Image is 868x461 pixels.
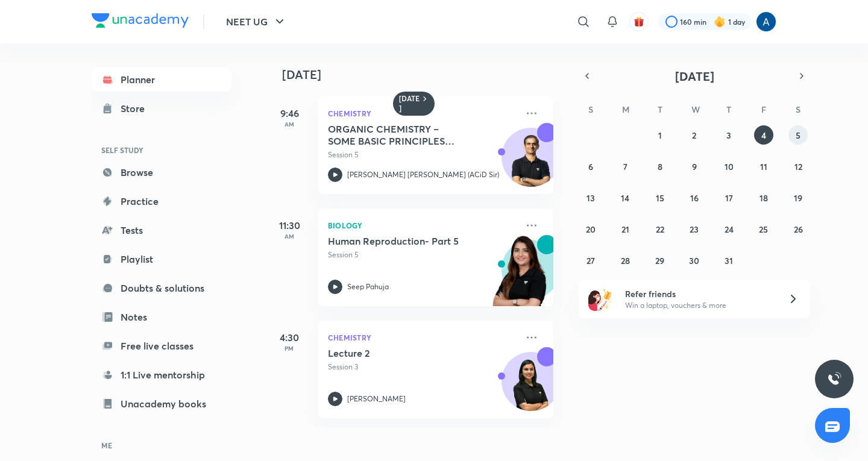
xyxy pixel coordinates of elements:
[92,334,231,358] a: Free live classes
[725,224,734,235] abbr: July 24, 2025
[685,157,704,176] button: July 9, 2025
[625,287,773,300] h6: Refer friends
[761,130,766,141] abbr: July 4, 2025
[650,125,670,145] button: July 1, 2025
[759,224,768,235] abbr: July 25, 2025
[658,130,662,141] abbr: July 1, 2025
[615,251,635,270] button: July 28, 2025
[796,130,800,141] abbr: July 5, 2025
[121,101,152,116] div: Store
[92,96,231,121] a: Store
[328,249,517,260] p: Session 5
[347,169,499,180] p: [PERSON_NAME] [PERSON_NAME] (ACiD Sir)
[726,130,731,141] abbr: July 3, 2025
[796,104,800,115] abbr: Saturday
[754,157,773,176] button: July 11, 2025
[794,192,802,204] abbr: July 19, 2025
[754,188,773,207] button: July 18, 2025
[625,300,773,311] p: Win a laptop, vouchers & more
[92,305,231,329] a: Notes
[581,188,600,207] button: July 13, 2025
[282,67,565,82] h4: [DATE]
[691,104,700,115] abbr: Wednesday
[92,363,231,387] a: 1:1 Live mentorship
[92,189,231,213] a: Practice
[328,362,517,372] p: Session 3
[502,359,560,416] img: Avatar
[726,104,731,115] abbr: Thursday
[328,330,517,345] p: Chemistry
[621,255,630,266] abbr: July 28, 2025
[685,219,704,239] button: July 23, 2025
[92,276,231,300] a: Doubts & solutions
[634,16,644,27] img: avatar
[265,233,313,240] p: AM
[650,251,670,270] button: July 29, 2025
[92,435,231,456] h6: ME
[588,161,593,172] abbr: July 6, 2025
[487,235,553,318] img: unacademy
[265,121,313,128] p: AM
[347,394,406,404] p: [PERSON_NAME]
[650,219,670,239] button: July 22, 2025
[658,161,662,172] abbr: July 8, 2025
[725,192,733,204] abbr: July 17, 2025
[92,67,231,92] a: Planner
[92,392,231,416] a: Unacademy books
[588,287,612,311] img: referral
[685,251,704,270] button: July 30, 2025
[615,188,635,207] button: July 14, 2025
[656,192,664,204] abbr: July 15, 2025
[685,125,704,145] button: July 2, 2025
[754,125,773,145] button: July 4, 2025
[690,192,699,204] abbr: July 16, 2025
[629,12,649,31] button: avatar
[621,224,629,235] abbr: July 21, 2025
[719,251,738,270] button: July 31, 2025
[586,224,596,235] abbr: July 20, 2025
[219,10,294,34] button: NEET UG
[714,16,726,28] img: streak
[581,251,600,270] button: July 27, 2025
[725,161,734,172] abbr: July 10, 2025
[658,104,662,115] abbr: Tuesday
[827,372,841,386] img: ttu
[92,13,189,31] a: Company Logo
[760,161,767,172] abbr: July 11, 2025
[685,188,704,207] button: July 16, 2025
[615,157,635,176] button: July 7, 2025
[265,106,313,121] h5: 9:46
[650,157,670,176] button: July 8, 2025
[92,13,189,28] img: Company Logo
[689,255,699,266] abbr: July 30, 2025
[347,281,389,292] p: Seep Pahuja
[794,161,802,172] abbr: July 12, 2025
[756,11,776,32] img: Anees Ahmed
[719,125,738,145] button: July 3, 2025
[675,68,714,84] span: [DATE]
[794,224,803,235] abbr: July 26, 2025
[265,330,313,345] h5: 4:30
[596,67,793,84] button: [DATE]
[621,192,629,204] abbr: July 14, 2025
[92,218,231,242] a: Tests
[690,224,699,235] abbr: July 23, 2025
[587,192,595,204] abbr: July 13, 2025
[92,140,231,160] h6: SELF STUDY
[692,130,696,141] abbr: July 2, 2025
[719,188,738,207] button: July 17, 2025
[328,149,517,160] p: Session 5
[328,218,517,233] p: Biology
[656,224,664,235] abbr: July 22, 2025
[692,161,697,172] abbr: July 9, 2025
[328,106,517,121] p: Chemistry
[788,157,808,176] button: July 12, 2025
[399,94,420,113] h6: [DATE]
[759,192,768,204] abbr: July 18, 2025
[788,125,808,145] button: July 5, 2025
[502,134,560,192] img: Avatar
[788,219,808,239] button: July 26, 2025
[622,104,629,115] abbr: Monday
[788,188,808,207] button: July 19, 2025
[92,160,231,184] a: Browse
